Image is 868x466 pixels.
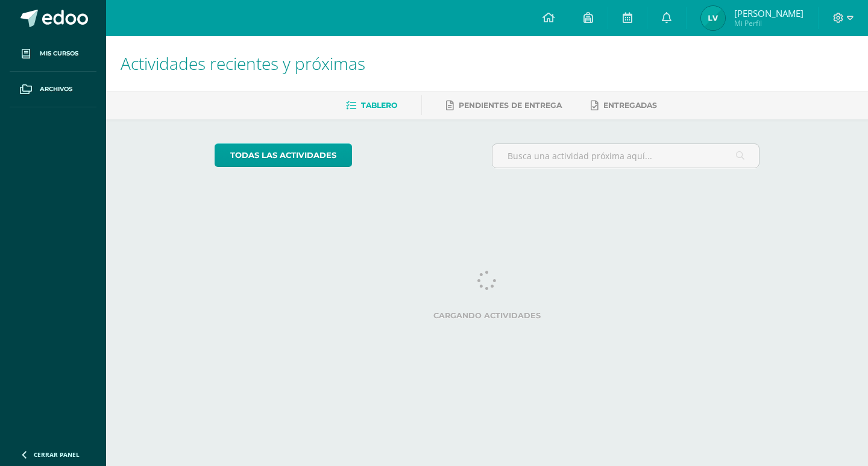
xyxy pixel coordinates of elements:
[603,101,657,110] span: Entregadas
[215,143,352,167] a: todas las Actividades
[734,18,804,28] span: Mi Perfil
[361,101,397,110] span: Tablero
[10,72,96,107] a: Archivos
[10,36,96,72] a: Mis cursos
[459,101,562,110] span: Pendientes de entrega
[591,96,657,115] a: Entregadas
[40,84,72,94] span: Archivos
[121,52,365,75] span: Actividades recientes y próximas
[701,6,725,30] img: 73bf86f290e9f177a04a2a928628ab5f.png
[492,144,759,168] input: Busca una actividad próxima aquí...
[34,450,80,459] span: Cerrar panel
[215,311,760,320] label: Cargando actividades
[446,96,562,115] a: Pendientes de entrega
[40,49,78,58] span: Mis cursos
[734,7,804,19] span: [PERSON_NAME]
[346,96,397,115] a: Tablero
